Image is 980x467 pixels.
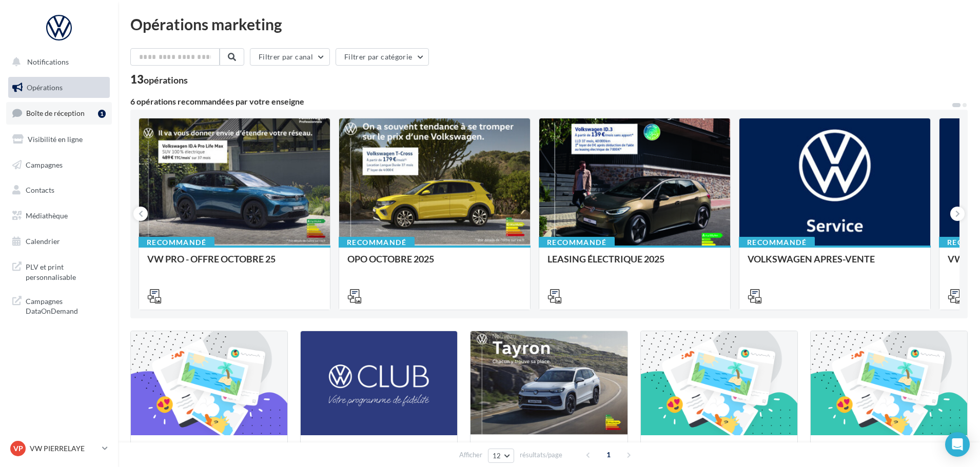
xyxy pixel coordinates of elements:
span: 12 [493,452,501,460]
span: Opérations [27,83,63,92]
button: Notifications [6,51,108,73]
div: Recommandé [139,237,214,248]
a: Calendrier [6,231,112,252]
span: Notifications [27,57,69,66]
button: 12 [488,449,514,463]
div: OPO OCTOBRE 2025 [347,254,522,274]
div: VOLKSWAGEN APRES-VENTE [748,254,922,274]
a: Campagnes [6,154,112,176]
span: Calendrier [26,237,60,246]
span: Afficher [459,450,482,460]
a: Visibilité en ligne [6,129,112,150]
a: Boîte de réception1 [6,102,112,124]
span: VP [13,443,23,454]
div: 13 [130,74,188,85]
span: Contacts [26,186,54,194]
div: Recommandé [539,237,615,248]
div: Recommandé [339,237,415,248]
button: Filtrer par canal [250,48,330,66]
div: VW PRO - OFFRE OCTOBRE 25 [147,254,322,274]
a: Contacts [6,179,112,201]
div: opérations [144,75,188,85]
div: LEASING ÉLECTRIQUE 2025 [547,254,722,274]
a: VP VW PIERRELAYE [8,439,110,458]
span: Campagnes DataOnDemand [26,294,106,316]
div: Recommandé [739,237,815,248]
a: PLV et print personnalisable [6,256,112,286]
span: Médiathèque [26,211,68,220]
a: Campagnes DataOnDemand [6,290,112,320]
p: VW PIERRELAYE [30,443,98,454]
span: 1 [600,446,617,463]
a: Médiathèque [6,205,112,227]
div: 6 opérations recommandées par votre enseigne [130,97,951,106]
span: Visibilité en ligne [28,135,83,144]
span: résultats/page [520,450,562,460]
div: Opérations marketing [130,16,968,32]
a: Opérations [6,77,112,98]
button: Filtrer par catégorie [336,48,429,66]
span: Boîte de réception [26,109,85,117]
span: PLV et print personnalisable [26,260,106,282]
div: 1 [98,110,106,118]
span: Campagnes [26,160,63,169]
div: Open Intercom Messenger [945,432,970,457]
